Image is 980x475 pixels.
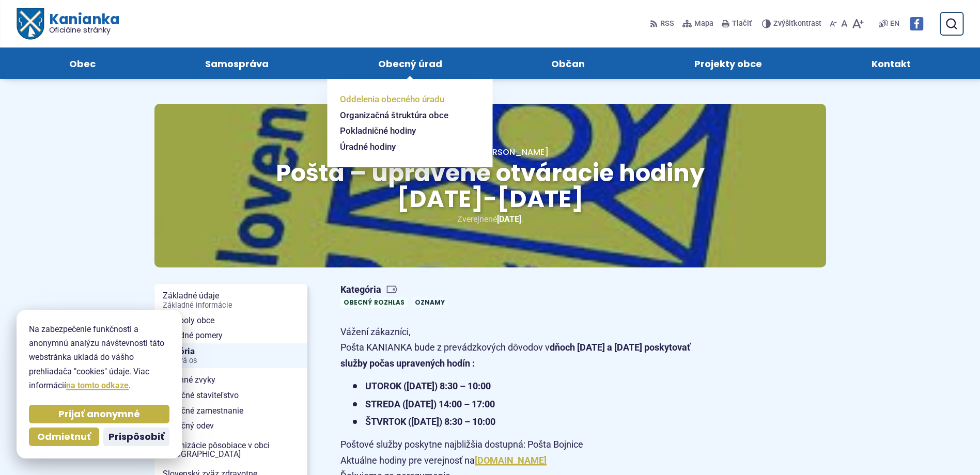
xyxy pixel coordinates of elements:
[694,18,713,30] span: Mapa
[365,381,491,391] strong: UTOROK ([DATE]) 8:30 – 10:00
[37,431,91,443] span: Odmietnuť
[479,146,549,158] span: [PERSON_NAME]
[365,416,495,427] strong: ŠTVRTOK (
[732,20,752,28] span: Tlačiť
[69,47,96,79] span: Obec
[340,284,452,296] span: Kategória
[163,388,299,403] span: Tradičné staviteľstvo
[650,13,676,35] a: RSS
[154,418,307,434] a: Tradičný odev
[29,405,169,423] button: Prijať anonymné
[469,146,549,158] a: [PERSON_NAME]
[163,288,299,312] span: Základné údaje
[340,324,707,372] p: Vážení zákazníci, Pošta KANIANKA bude z prevádzkových dôvodov v
[29,427,99,446] button: Odmietnuť
[154,343,307,369] a: HistóriaČasová os
[188,212,793,226] p: Zverejnené .
[108,431,164,443] span: Prispôsobiť
[365,399,495,409] strong: STREDA ([DATE]) 14:00 – 17:00
[910,17,923,30] img: Prejsť na Facebook stránku
[340,123,468,139] a: Pokladničné hodiny
[161,47,313,79] a: Samospráva
[827,47,955,79] a: Kontakt
[694,47,762,79] span: Projekty obce
[205,47,269,79] span: Samospráva
[154,372,307,388] a: Rodinné zvyky
[411,416,495,427] strong: [DATE]) 8:30 – 10:00
[154,403,307,419] a: Tradičné zamestnanie
[163,343,299,369] span: História
[497,214,521,224] span: [DATE]
[154,388,307,403] a: Tradičné staviteľstvo
[551,47,585,79] span: Občan
[17,8,43,40] img: Prejsť na domovskú stránku
[154,328,307,343] a: Prírodné pomery
[762,13,823,35] button: Zvýšiťkontrast
[103,427,169,446] button: Prispôsobiť
[163,313,299,328] span: Symboly obce
[58,408,140,420] span: Prijať anonymné
[773,19,794,28] span: Zvýšiť
[43,12,119,34] span: Kanianka
[773,20,821,28] span: kontrast
[334,47,487,79] a: Obecný úrad
[660,18,674,30] span: RSS
[340,139,396,155] span: Úradné hodiny
[66,381,129,390] a: na tomto odkaze
[507,47,630,79] a: Občan
[163,357,299,365] span: Časová os
[340,107,468,123] a: Organizačná štruktúra obce
[475,455,547,466] a: [DOMAIN_NAME]
[340,342,690,369] strong: dňoch [DATE] a [DATE] poskytovať služby počas upravených hodín :
[340,91,468,107] a: Oddelenia obecného úradu
[163,372,299,388] span: Rodinné zvyky
[29,322,169,392] p: Na zabezpečenie funkčnosti a anonymnú analýzu návštevnosti táto webstránka ukladá do vášho prehli...
[154,438,307,462] a: Organizácie pôsobiace v obci [GEOGRAPHIC_DATA]
[340,297,408,308] a: Obecný rozhlas
[850,13,866,35] button: Zväčšiť veľkosť písma
[17,8,119,40] a: Logo Kanianka, prejsť na domovskú stránku.
[890,18,899,30] span: EN
[154,313,307,328] a: Symboly obce
[872,47,911,79] span: Kontakt
[340,123,416,139] span: Pokladničné hodiny
[412,297,448,308] a: Oznamy
[340,139,468,155] a: Úradné hodiny
[49,26,119,34] span: Oficiálne stránky
[25,47,140,79] a: Obec
[340,107,448,123] span: Organizačná štruktúra obce
[276,156,705,216] span: Pošta – upravené otváracie hodiny [DATE]-[DATE]
[839,13,850,35] button: Nastaviť pôvodnú veľkosť písma
[888,18,901,30] a: EN
[828,13,839,35] button: Zmenšiť veľkosť písma
[163,403,299,419] span: Tradičné zamestnanie
[378,47,442,79] span: Obecný úrad
[163,418,299,434] span: Tradičný odev
[163,302,299,310] span: Základné informácie
[163,328,299,343] span: Prírodné pomery
[163,438,299,462] span: Organizácie pôsobiace v obci [GEOGRAPHIC_DATA]
[650,47,806,79] a: Projekty obce
[680,13,715,35] a: Mapa
[720,13,754,35] button: Tlačiť
[154,288,307,312] a: Základné údajeZákladné informácie
[340,91,444,107] span: Oddelenia obecného úradu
